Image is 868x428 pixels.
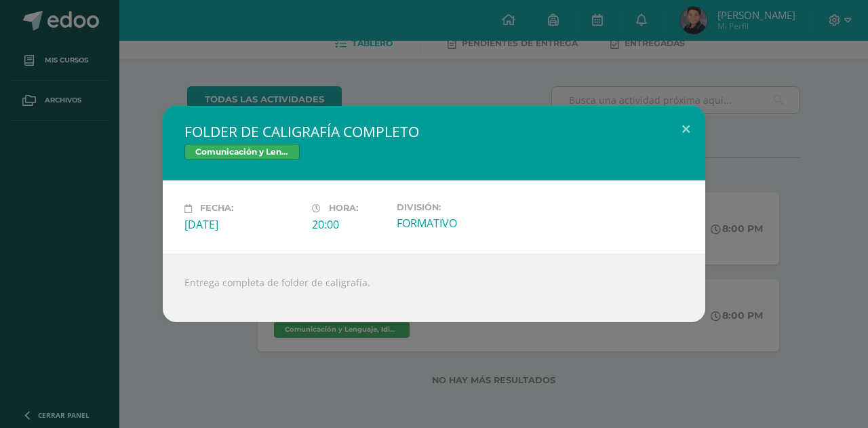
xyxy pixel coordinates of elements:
span: Hora: [329,203,358,214]
span: Fecha: [200,203,233,214]
h2: FOLDER DE CALIGRAFÍA COMPLETO [184,122,684,141]
div: Entrega completa de folder de caligrafía. [163,254,705,322]
label: División: [397,202,513,212]
button: Close (Esc) [667,106,705,152]
div: FORMATIVO [397,216,513,231]
div: 20:00 [312,217,386,232]
span: Comunicación y Lenguaje, Idioma Español [184,144,300,160]
div: [DATE] [184,217,301,232]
